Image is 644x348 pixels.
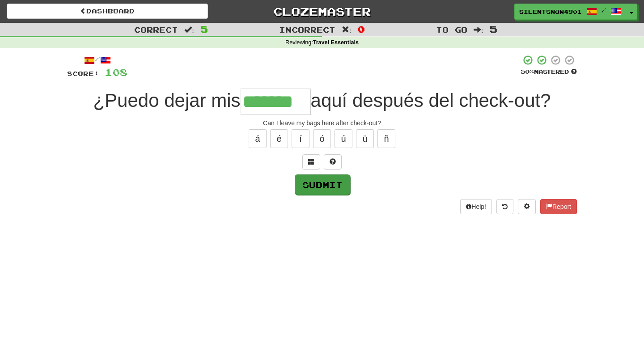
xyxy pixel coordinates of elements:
span: Incorrect [279,25,335,34]
strong: Travel Essentials [313,39,359,46]
div: Can I leave my bags here after check-out? [67,119,577,127]
span: Correct [134,25,178,34]
button: á [249,129,267,148]
button: Help! [460,199,492,214]
a: SilentSnow4901 / [514,4,626,20]
button: Submit [295,174,350,195]
span: aquí después del check-out? [311,90,551,111]
div: / [67,55,127,66]
button: ú [335,129,352,148]
span: : [184,26,194,34]
div: Mastered [521,68,577,76]
span: 5 [200,24,208,34]
span: SilentSnow4901 [519,8,582,16]
a: Clozemaster [221,4,423,19]
button: í [292,129,309,148]
button: Round history (alt+y) [496,199,513,214]
button: Report [540,199,577,214]
span: Score: [67,70,99,77]
button: Single letter hint - you only get 1 per sentence and score half the points! alt+h [324,154,342,170]
span: : [342,26,352,34]
span: 50 % [521,68,534,75]
span: 0 [357,24,365,34]
span: 108 [105,67,127,78]
button: ñ [377,129,395,148]
span: To go [436,25,467,34]
span: / [602,7,606,13]
button: Switch sentence to multiple choice alt+p [302,154,320,170]
button: é [270,129,288,148]
span: ¿Puedo dejar mis [93,90,240,111]
span: : [474,26,483,34]
button: ü [356,129,374,148]
span: 5 [490,24,497,34]
button: ó [313,129,331,148]
a: Dashboard [7,4,208,19]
